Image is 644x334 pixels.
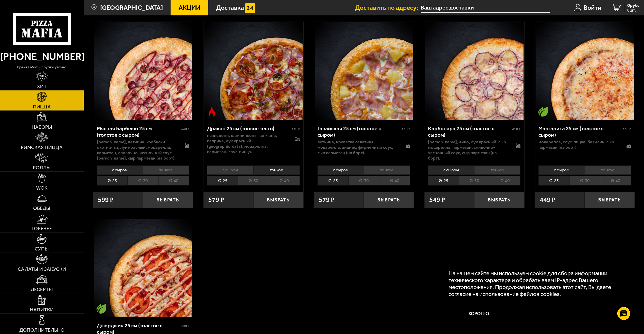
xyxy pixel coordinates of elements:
[30,307,54,312] span: Напитки
[127,176,158,185] li: 30
[584,4,601,11] span: Войти
[355,4,421,11] span: Доставить по адресу:
[32,226,52,231] span: Горячее
[318,165,364,175] li: с сыром
[21,145,63,150] span: Римская пицца
[627,3,639,8] span: 0 руб.
[31,287,53,292] span: Десерты
[93,219,193,317] a: Вегетарианское блюдоДжорджия 25 см (толстое с сыром)
[348,176,379,185] li: 30
[94,219,192,317] img: Джорджия 25 см (толстое с сыром)
[449,270,625,298] p: На нашем сайте мы используем cookie для сбора информации технического характера и обрабатываем IP...
[622,127,631,131] span: 330 г
[318,176,348,185] li: 25
[143,192,193,208] button: Выбрать
[33,206,50,211] span: Обеды
[93,22,193,120] a: Мясная Барбекю 25 см (толстое с сыром)
[207,133,288,154] p: пепперони, шампиньоны, ветчина, паприка, лук красный, [GEOGRAPHIC_DATA], моцарелла, пармезан, соу...
[238,176,269,185] li: 30
[32,125,52,130] span: Наборы
[94,22,192,120] img: Мясная Барбекю 25 см (толстое с сыром)
[207,107,217,117] img: Острое блюдо
[428,176,459,185] li: 25
[449,304,509,324] button: Хорошо
[291,127,300,131] span: 330 г
[474,165,521,175] li: тонкое
[203,22,303,120] a: Острое блюдоДракон 25 см (тонкое тесто)
[97,125,180,138] div: Мясная Барбекю 25 см (толстое с сыром)
[569,176,600,185] li: 30
[207,125,290,132] div: Дракон 25 см (тонкое тесто)
[402,127,410,131] span: 430 г
[319,197,334,203] span: 579 ₽
[428,125,511,138] div: Карбонара 25 см (толстое с сыром)
[216,4,244,11] span: Доставка
[538,165,585,175] li: с сыром
[540,197,555,203] span: 449 ₽
[181,127,189,131] span: 440 г
[181,324,189,328] span: 390 г
[318,125,400,138] div: Гавайская 25 см (толстое с сыром)
[33,104,51,109] span: Пицца
[585,192,634,208] button: Выбрать
[207,176,238,185] li: 25
[538,107,548,117] img: Вегетарианское блюдо
[512,127,520,131] span: 410 г
[97,176,128,185] li: 25
[207,165,253,175] li: с сыром
[36,185,48,191] span: WOK
[35,246,49,252] span: Супы
[315,22,413,120] img: Гавайская 25 см (толстое с сыром)
[18,267,66,272] span: Салаты и закуски
[37,84,47,89] span: Хит
[428,165,474,175] li: с сыром
[208,197,224,203] span: 579 ₽
[96,304,106,314] img: Вегетарианское блюдо
[97,165,143,175] li: с сыром
[179,4,201,11] span: Акции
[535,22,635,120] a: Вегетарианское блюдоМаргарита 25 см (толстое с сыром)
[424,22,524,120] a: Карбонара 25 см (толстое с сыром)
[459,176,490,185] li: 30
[33,165,51,170] span: Роллы
[269,176,300,185] li: 40
[19,328,64,333] span: Дополнительно
[253,192,303,208] button: Выбрать
[429,197,445,203] span: 549 ₽
[600,176,631,185] li: 40
[364,192,414,208] button: Выбрать
[538,176,569,185] li: 25
[425,22,524,120] img: Карбонара 25 см (толстое с сыром)
[474,192,524,208] button: Выбрать
[538,125,621,138] div: Маргарита 25 см (толстое с сыром)
[428,139,509,161] p: [PERSON_NAME], яйцо, лук красный, сыр Моцарелла, пармезан, сливочно-чесночный соус, сыр пармезан ...
[538,139,620,150] p: моцарелла, соус-пицца, базилик, сыр пармезан (на борт).
[158,176,189,185] li: 40
[318,139,399,155] p: ветчина, креветка салатная, моцарелла, ананас, фирменный соус, сыр пармезан (на борт).
[364,165,410,175] li: тонкое
[245,3,255,13] img: 15daf4d41897b9f0e9f617042186c801.svg
[98,197,114,203] span: 599 ₽
[100,4,163,11] span: [GEOGRAPHIC_DATA]
[536,22,634,120] img: Маргарита 25 см (толстое с сыром)
[490,176,521,185] li: 40
[379,176,410,185] li: 40
[314,22,414,120] a: Гавайская 25 см (толстое с сыром)
[97,139,178,161] p: [PERSON_NAME], ветчина, колбаски охотничьи, лук красный, моцарелла, пармезан, сливочно-чесночный ...
[421,3,549,13] input: Ваш адрес доставки
[253,165,300,175] li: тонкое
[204,22,303,120] img: Дракон 25 см (тонкое тесто)
[143,165,189,175] li: тонкое
[585,165,631,175] li: тонкое
[627,8,639,12] span: 0 шт.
